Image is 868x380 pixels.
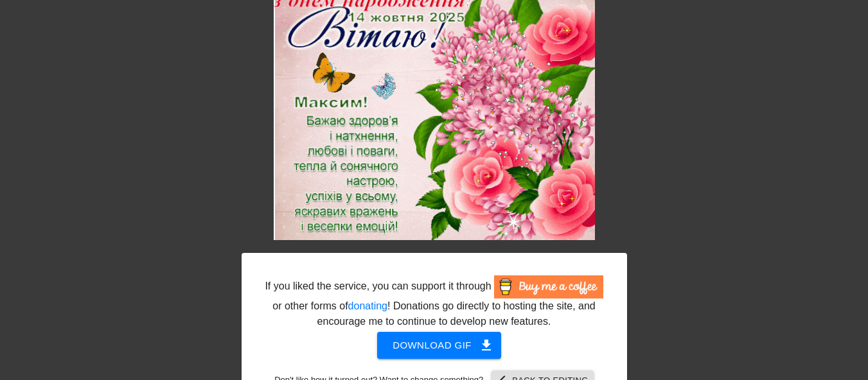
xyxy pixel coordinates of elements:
[494,275,603,298] img: Buy Me A Coffee
[264,275,605,329] div: If you liked the service, you can support it through or other forms of ! Donations go directly to...
[393,337,486,354] span: Download gif
[377,332,501,359] button: Download gif
[479,338,494,353] span: get_app
[367,339,501,350] a: Download gif
[348,300,387,311] a: donating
